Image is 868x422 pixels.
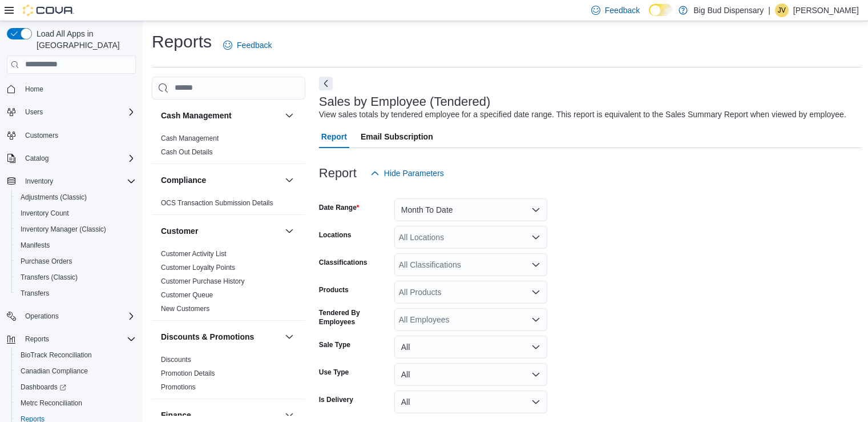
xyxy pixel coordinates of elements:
[282,408,296,422] button: Finance
[11,269,140,285] button: Transfers (Classic)
[152,247,305,320] div: Customer
[21,273,78,282] span: Transfers (Classic)
[319,308,390,327] label: Tendered By Employees
[161,110,280,121] button: Cash Management
[32,28,136,51] span: Load All Apps in [GEOGRAPHIC_DATA]
[775,3,789,17] div: Jonathan Vaughn
[161,331,254,343] h3: Discounts & Promotions
[161,250,227,258] a: Customer Activity List
[11,395,140,411] button: Metrc Reconciliation
[25,131,58,140] span: Customers
[16,238,54,252] a: Manifests
[21,82,136,96] span: Home
[161,225,198,237] h3: Customer
[161,369,215,377] a: Promotion Details
[16,396,87,410] a: Metrc Reconciliation
[161,291,213,299] a: Customer Queue
[152,196,305,214] div: Compliance
[282,330,296,344] button: Discounts & Promotions
[237,39,272,51] span: Feedback
[11,285,140,301] button: Transfers
[16,190,91,204] a: Adjustments (Classic)
[11,221,140,237] button: Inventory Manager (Classic)
[25,312,59,321] span: Operations
[16,380,71,394] a: Dashboards
[161,249,227,258] span: Customer Activity List
[161,409,191,421] h3: Finance
[16,190,136,204] span: Adjustments (Classic)
[16,348,96,362] a: BioTrack Reconciliation
[2,104,140,120] button: Users
[152,353,305,399] div: Discounts & Promotions
[319,109,846,121] div: View sales totals by tendered employee for a specified date range. This report is equivalent to t...
[161,304,209,313] span: New Customers
[161,148,213,156] a: Cash Out Details
[319,203,360,212] label: Date Range
[161,356,191,364] a: Discounts
[161,263,235,272] span: Customer Loyalty Points
[319,230,352,240] label: Locations
[161,110,232,121] h3: Cash Management
[161,290,213,300] span: Customer Queue
[649,16,649,17] span: Dark Mode
[21,209,69,218] span: Inventory Count
[16,222,136,236] span: Inventory Manager (Classic)
[394,336,547,359] button: All
[394,391,547,413] button: All
[319,340,350,349] label: Sale Type
[11,379,140,395] a: Dashboards
[21,152,53,165] button: Catalog
[161,277,245,285] a: Customer Purchase History
[25,154,49,163] span: Catalog
[161,134,219,142] a: Cash Management
[11,363,140,379] button: Canadian Compliance
[21,367,88,376] span: Canadian Compliance
[21,152,136,165] span: Catalog
[25,335,49,344] span: Reports
[21,128,136,142] span: Customers
[16,396,136,410] span: Metrc Reconciliation
[161,174,206,186] h3: Compliance
[16,254,77,268] a: Purchase Orders
[161,383,196,391] a: Promotions
[21,105,136,119] span: Users
[319,166,357,180] h3: Report
[161,305,209,313] a: New Customers
[2,127,140,144] button: Customers
[152,132,305,164] div: Cash Management
[161,199,273,207] a: OCS Transaction Submission Details
[16,286,136,300] span: Transfers
[16,254,136,268] span: Purchase Orders
[531,260,540,269] button: Open list of options
[319,395,353,404] label: Is Delivery
[319,95,491,109] h3: Sales by Employee (Tendered)
[16,270,82,284] a: Transfers (Classic)
[319,258,368,267] label: Classifications
[21,82,48,96] a: Home
[11,237,140,253] button: Manifests
[21,383,66,392] span: Dashboards
[384,168,444,179] span: Hide Parameters
[161,174,280,186] button: Compliance
[161,409,280,421] button: Finance
[21,309,136,323] span: Operations
[21,174,136,188] span: Inventory
[21,174,58,188] button: Inventory
[2,308,140,324] button: Operations
[152,30,212,53] h1: Reports
[16,206,136,220] span: Inventory Count
[161,355,191,364] span: Discounts
[605,5,640,16] span: Feedback
[2,150,140,166] button: Catalog
[793,3,859,17] p: [PERSON_NAME]
[21,225,106,234] span: Inventory Manager (Classic)
[319,285,349,294] label: Products
[21,332,136,346] span: Reports
[319,368,349,377] label: Use Type
[366,162,449,185] button: Hide Parameters
[161,264,235,272] a: Customer Loyalty Points
[25,108,43,117] span: Users
[21,309,63,323] button: Operations
[21,351,92,360] span: BioTrack Reconciliation
[394,363,547,386] button: All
